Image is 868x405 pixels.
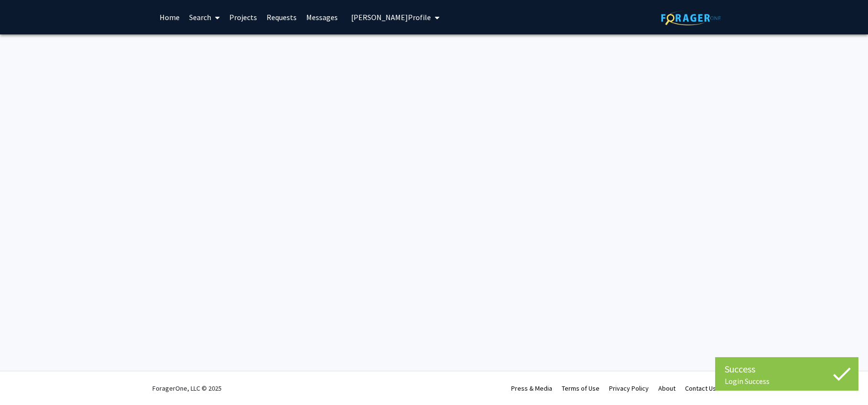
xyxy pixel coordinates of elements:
[725,362,849,376] div: Success
[155,0,184,34] a: Home
[301,0,343,34] a: Messages
[511,384,552,393] a: Press & Media
[351,12,431,22] span: [PERSON_NAME] Profile
[262,0,301,34] a: Requests
[184,0,225,34] a: Search
[725,376,849,386] div: Login Success
[609,384,649,393] a: Privacy Policy
[685,384,716,393] a: Contact Us
[562,384,600,393] a: Terms of Use
[661,11,721,25] img: ForagerOne Logo
[152,372,222,405] div: ForagerOne, LLC © 2025
[658,384,675,393] a: About
[225,0,262,34] a: Projects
